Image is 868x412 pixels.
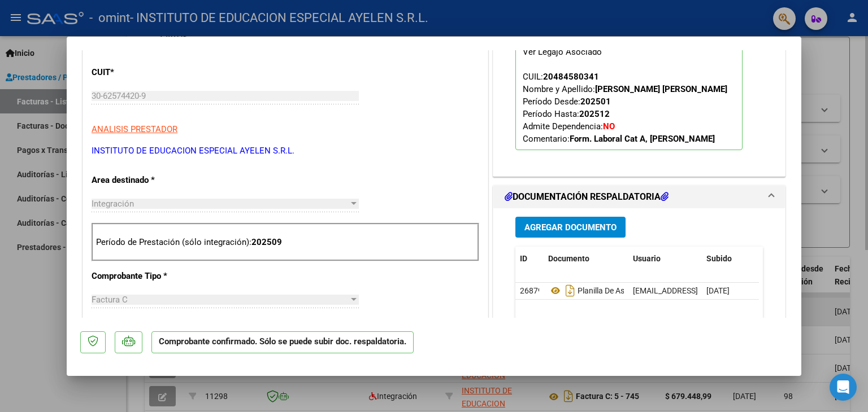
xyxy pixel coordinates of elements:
[548,286,672,295] span: Planilla De Asitencia [DATE]
[520,254,527,263] span: ID
[563,282,578,300] i: Descargar documento
[570,134,715,144] strong: Form. Laboral Cat A, [PERSON_NAME]
[523,134,715,144] span: Comentario:
[92,270,208,283] p: Comprobante Tipo *
[706,286,730,295] span: [DATE]
[548,254,589,263] span: Documento
[758,247,815,271] datatable-header-cell: Acción
[92,174,208,187] p: Area destinado *
[92,199,134,209] span: Integración
[92,144,479,157] p: INSTITUTO DE EDUCACION ESPECIAL AYELEN S.R.L.
[628,247,702,271] datatable-header-cell: Usuario
[702,247,758,271] datatable-header-cell: Subido
[151,331,414,353] p: Comprobante confirmado. Sólo se puede subir doc. respaldatoria.
[595,84,727,94] strong: [PERSON_NAME] [PERSON_NAME]
[505,190,669,204] h1: DOCUMENTACIÓN RESPALDATORIA
[515,29,743,150] p: Legajo preaprobado para Período de Prestación:
[523,72,727,144] span: CUIL: Nombre y Apellido: Período Desde: Período Hasta: Admite Dependencia:
[579,109,610,119] strong: 202512
[580,97,611,107] strong: 202501
[524,222,617,233] span: Agregar Documento
[92,66,208,79] p: CUIT
[251,237,282,247] strong: 202509
[515,217,626,238] button: Agregar Documento
[515,247,544,271] datatable-header-cell: ID
[520,286,542,295] span: 26879
[603,121,615,132] strong: NO
[92,124,177,134] span: ANALISIS PRESTADOR
[96,236,475,249] p: Período de Prestación (sólo integración):
[830,374,857,401] div: Open Intercom Messenger
[544,247,628,271] datatable-header-cell: Documento
[493,186,785,208] mat-expansion-panel-header: DOCUMENTACIÓN RESPALDATORIA
[543,71,599,83] div: 20484580341
[633,254,661,263] span: Usuario
[92,295,128,305] span: Factura C
[523,46,602,58] div: Ver Legajo Asociado
[706,254,732,263] span: Subido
